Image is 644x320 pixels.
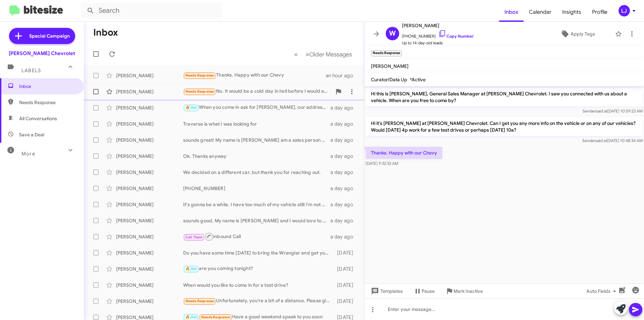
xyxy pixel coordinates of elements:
[185,267,197,271] span: 🔥 Hot
[116,104,183,111] div: [PERSON_NAME]
[19,99,76,106] span: Needs Response
[596,108,607,113] span: said at
[185,315,197,319] span: 🔥 Hot
[21,67,41,74] span: Labels
[402,40,474,46] span: Up to 14-day-old leads
[389,28,396,39] span: W
[183,297,334,305] div: Unfortunately, you're a bit of a distance. Please give me more information on the car if possible...
[330,137,359,143] div: a day ago
[116,88,183,95] div: [PERSON_NAME]
[290,47,356,61] nav: Page navigation example
[334,249,359,256] div: [DATE]
[183,232,330,241] div: Inbound Call
[330,201,359,208] div: a day ago
[440,285,488,297] button: Mark Inactive
[581,285,624,297] button: Auto Fields
[183,72,326,79] div: Thanks. Happy with our Chevy
[185,73,214,78] span: Needs Response
[185,105,197,110] span: 🔥 Hot
[116,72,183,79] div: [PERSON_NAME]
[185,299,214,303] span: Needs Response
[19,83,76,90] span: Inbox
[583,108,643,113] span: Sender [DATE] 10:59:23 AM
[116,298,183,305] div: [PERSON_NAME]
[330,217,359,224] div: a day ago
[290,47,302,61] button: Previous
[183,88,332,95] div: No. It would be a cold day in hell before I would ever do business with you guys again
[613,5,637,16] button: LJ
[366,117,643,136] p: Hi it's [PERSON_NAME] at [PERSON_NAME] Chevrolet. Can I get you any more info on the vehicle or o...
[116,266,183,272] div: [PERSON_NAME]
[595,138,607,143] span: said at
[116,249,183,256] div: [PERSON_NAME]
[93,27,118,38] h1: Inbox
[183,249,334,256] div: Do you have some time [DATE] to bring the Wrangler and get you a quick appraisal?
[330,153,359,159] div: a day ago
[183,121,330,127] div: Traverse is what I was looking for
[183,185,330,192] div: [PHONE_NUMBER]
[183,217,330,224] div: sounds good, My name is [PERSON_NAME] and I would love to help you out when you are ready. Either...
[408,285,440,297] button: Pause
[334,266,359,272] div: [DATE]
[116,282,183,288] div: [PERSON_NAME]
[183,104,330,111] div: When you come in ask for [PERSON_NAME], our address is [STREET_ADDRESS]
[402,21,474,30] span: [PERSON_NAME]
[183,153,330,159] div: Ok. Thanks anyway
[438,34,474,39] a: Copy Number
[587,2,613,22] a: Profile
[364,285,408,297] button: Templates
[29,33,70,39] span: Special Campaign
[557,2,587,22] a: Insights
[21,151,35,157] span: More
[453,285,483,297] span: Mark Inactive
[201,315,230,319] span: Needs Response
[366,161,398,166] span: [DATE] 9:32:33 AM
[370,285,403,297] span: Templates
[116,121,183,127] div: [PERSON_NAME]
[366,147,442,159] p: Thanks. Happy with our Chevy
[9,50,75,57] div: [PERSON_NAME] Chevrolet
[334,282,359,288] div: [DATE]
[619,5,630,16] div: LJ
[81,3,222,19] input: Search
[183,282,334,288] div: When would you like to come in for a test drive?
[309,51,352,58] span: Older Messages
[371,63,409,69] span: [PERSON_NAME]
[586,285,619,297] span: Auto Fields
[330,104,359,111] div: a day ago
[371,50,402,56] small: Needs Response
[116,169,183,176] div: [PERSON_NAME]
[499,2,524,22] a: Inbox
[334,298,359,305] div: [DATE]
[183,137,330,143] div: sounds great! My name is [PERSON_NAME] am a sales person here at the dealership. My phone number ...
[185,89,214,94] span: Needs Response
[371,77,407,83] span: Curator/Data Up
[116,153,183,159] div: [PERSON_NAME]
[330,185,359,192] div: a day ago
[410,77,426,83] span: *Active
[185,235,203,239] span: Call Them
[326,72,359,79] div: an hour ago
[330,169,359,176] div: a day ago
[183,201,330,208] div: It's gonna be a while. I have too much of my vehicle still I'm not rolling over.
[19,131,44,138] span: Save a Deal
[571,28,595,40] span: Apply Tags
[524,2,557,22] a: Calendar
[19,115,57,122] span: All Conversations
[183,169,330,176] div: We decided on a different car, but thank you for reaching out.
[543,28,612,40] button: Apply Tags
[116,137,183,143] div: [PERSON_NAME]
[116,233,183,240] div: [PERSON_NAME]
[294,50,298,58] span: «
[306,50,309,58] span: »
[402,30,474,40] span: [PHONE_NUMBER]
[330,121,359,127] div: a day ago
[330,233,359,240] div: a day ago
[582,138,643,143] span: Sender [DATE] 10:48:34 AM
[422,285,435,297] span: Pause
[183,265,334,273] div: are you coming tonight?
